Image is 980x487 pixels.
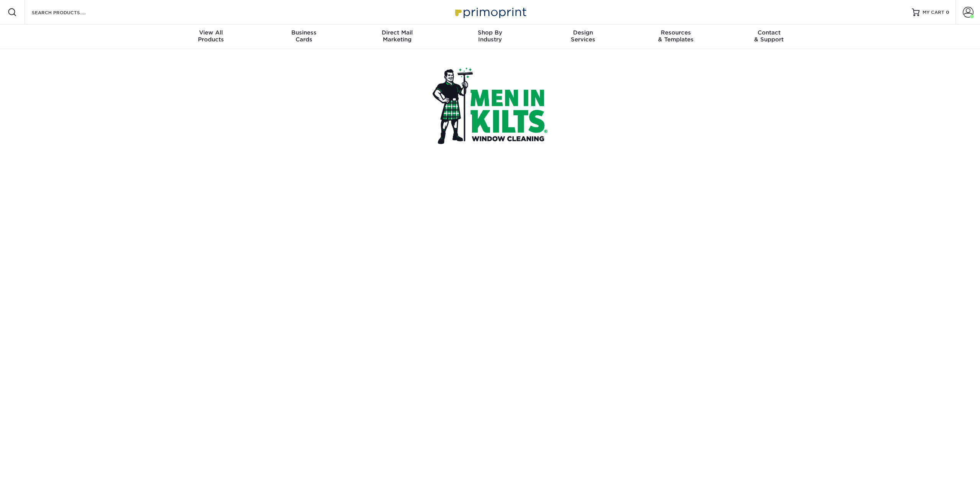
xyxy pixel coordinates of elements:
div: Industry [444,29,537,43]
div: & Templates [629,29,722,43]
span: Business [258,29,351,36]
span: Resources [629,29,722,36]
a: Resources& Templates [629,25,722,49]
a: Contact& Support [722,25,815,49]
span: Design [536,29,629,36]
div: Cards [258,29,351,43]
input: SEARCH PRODUCTS..... [31,8,106,17]
img: Men In Kilts [433,67,547,144]
span: Contact [722,29,815,36]
a: BusinessCards [258,25,351,49]
a: View AllProducts [165,25,258,49]
span: 0 [946,10,949,15]
span: Shop By [444,29,537,36]
span: Direct Mail [351,29,444,36]
div: Products [165,29,258,43]
div: Marketing [351,29,444,43]
div: Services [536,29,629,43]
a: DesignServices [536,25,629,49]
img: Primoprint [452,4,528,20]
span: View All [165,29,258,36]
a: Shop ByIndustry [444,25,537,49]
a: Direct MailMarketing [351,25,444,49]
div: & Support [722,29,815,43]
span: MY CART [923,9,944,16]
